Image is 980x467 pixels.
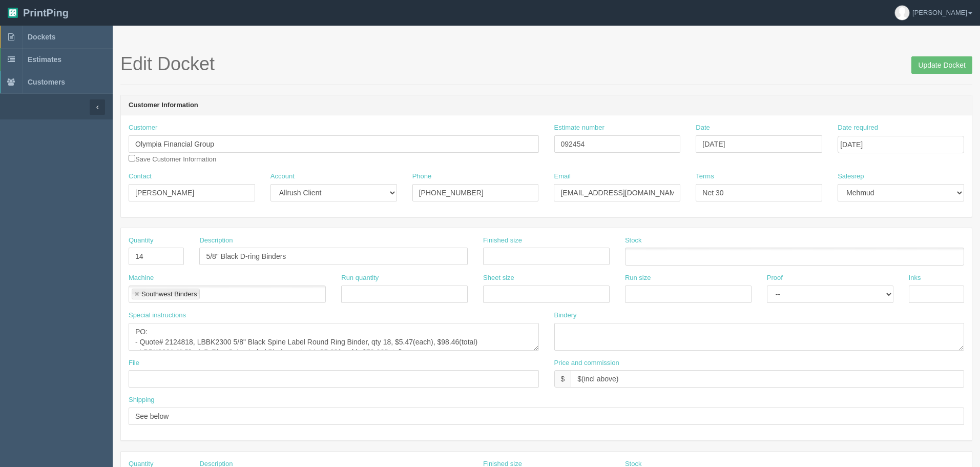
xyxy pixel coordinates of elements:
[270,172,295,181] label: Account
[554,358,619,368] label: Price and commission
[911,56,972,74] input: Update Docket
[129,172,152,181] label: Contact
[199,236,233,246] label: Description
[129,323,539,351] textarea: PO: - Quote# 2124818, LBBK2300 5/8" Black Spine Label Round Ring Binder, qty 18, $5.47(each), $98...
[129,123,539,164] div: Save Customer Information
[554,311,577,320] label: Bindery
[341,273,379,283] label: Run quantity
[696,123,710,133] label: Date
[141,291,197,297] div: Southwest Binders
[838,123,878,133] label: Date required
[625,273,651,283] label: Run size
[129,236,153,246] label: Quantity
[129,358,139,368] label: File
[129,123,157,133] label: Customer
[895,6,909,20] img: avatar_default-7531ab5dedf162e01f1e0bb0964e6a185e93c5c22dfe317fb01d7f8cd2b1632c.jpg
[554,123,604,133] label: Estimate number
[28,33,55,41] span: Dockets
[838,172,864,181] label: Salesrep
[120,54,972,74] h1: Edit Docket
[554,172,571,181] label: Email
[625,236,642,246] label: Stock
[129,395,155,405] label: Shipping
[129,311,186,320] label: Special instructions
[767,273,783,283] label: Proof
[28,78,65,86] span: Customers
[483,273,514,283] label: Sheet size
[412,172,432,181] label: Phone
[129,135,539,153] input: Enter customer name
[483,236,522,246] label: Finished size
[129,273,154,283] label: Machine
[909,273,921,283] label: Inks
[696,172,714,181] label: Terms
[121,95,972,116] header: Customer Information
[8,8,18,18] img: logo-3e63b451c926e2ac314895c53de4908e5d424f24456219fb08d385ab2e579770.png
[28,55,61,64] span: Estimates
[554,370,571,388] div: $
